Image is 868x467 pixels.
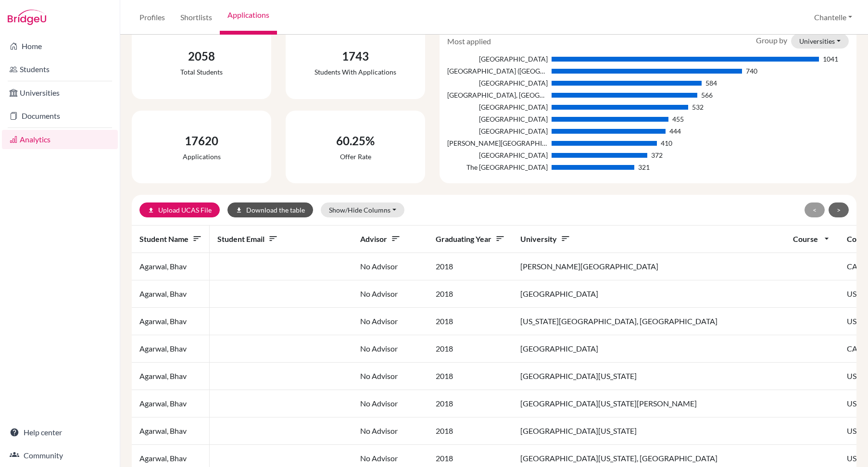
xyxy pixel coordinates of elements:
[428,280,513,308] td: 2018
[132,308,210,335] td: Agarwal, Bhav
[352,390,428,417] td: No Advisor
[2,83,118,102] a: Universities
[314,48,396,65] div: 1743
[746,66,757,76] div: 740
[2,130,118,149] a: Analytics
[440,36,498,47] div: Most applied
[520,234,570,243] span: University
[2,446,118,465] a: Community
[352,253,428,280] td: No Advisor
[132,253,210,280] td: Agarwal, Bhav
[428,308,513,335] td: 2018
[360,234,401,243] span: Advisor
[669,126,681,136] div: 444
[705,78,717,88] div: 584
[8,10,46,25] img: Bridge-U
[183,151,221,162] div: Applications
[793,234,831,243] span: Course
[791,34,849,49] button: Universities
[513,390,785,417] td: [GEOGRAPHIC_DATA][US_STATE][PERSON_NAME]
[132,280,210,308] td: Agarwal, Bhav
[192,234,202,243] i: sort
[661,138,672,148] div: 410
[352,308,428,335] td: No Advisor
[428,335,513,363] td: 2018
[447,126,548,136] div: [GEOGRAPHIC_DATA]
[139,234,202,243] span: Student name
[513,417,785,445] td: [GEOGRAPHIC_DATA][US_STATE]
[513,363,785,390] td: [GEOGRAPHIC_DATA][US_STATE]
[183,132,221,150] div: 17620
[447,114,548,124] div: [GEOGRAPHIC_DATA]
[180,48,223,65] div: 2058
[513,335,785,363] td: [GEOGRAPHIC_DATA]
[314,67,396,77] div: Students with applications
[447,138,548,148] div: [PERSON_NAME][GEOGRAPHIC_DATA]
[495,234,505,243] i: sort
[447,90,548,100] div: [GEOGRAPHIC_DATA], [GEOGRAPHIC_DATA]
[2,37,118,56] a: Home
[513,308,785,335] td: [US_STATE][GEOGRAPHIC_DATA], [GEOGRAPHIC_DATA]
[139,202,220,217] a: uploadUpload UCAS File
[692,102,704,112] div: 532
[132,417,210,445] td: Agarwal, Bhav
[336,132,375,150] div: 60.25%
[513,280,785,308] td: [GEOGRAPHIC_DATA]
[148,207,154,214] i: upload
[132,363,210,390] td: Agarwal, Bhav
[638,162,650,172] div: 321
[810,8,856,26] button: Chantelle
[749,34,856,49] div: Group by
[2,106,118,126] a: Documents
[447,66,548,76] div: [GEOGRAPHIC_DATA] ([GEOGRAPHIC_DATA])
[236,207,242,214] i: download
[321,202,404,217] button: Show/Hide Columns
[561,234,570,243] i: sort
[428,390,513,417] td: 2018
[336,151,375,162] div: Offer rate
[428,417,513,445] td: 2018
[391,234,401,243] i: sort
[447,54,548,64] div: [GEOGRAPHIC_DATA]
[428,253,513,280] td: 2018
[447,162,548,172] div: The [GEOGRAPHIC_DATA]
[352,335,428,363] td: No Advisor
[180,67,223,77] div: Total students
[447,78,548,88] div: [GEOGRAPHIC_DATA]
[2,60,118,79] a: Students
[672,114,684,124] div: 455
[447,150,548,160] div: [GEOGRAPHIC_DATA]
[227,202,313,217] button: downloadDownload the table
[2,423,118,442] a: Help center
[132,335,210,363] td: Agarwal, Bhav
[447,102,548,112] div: [GEOGRAPHIC_DATA]
[352,417,428,445] td: No Advisor
[217,234,278,243] span: Student email
[823,54,838,64] div: 1041
[651,150,663,160] div: 372
[352,363,428,390] td: No Advisor
[513,253,785,280] td: [PERSON_NAME][GEOGRAPHIC_DATA]
[352,280,428,308] td: No Advisor
[428,363,513,390] td: 2018
[701,90,713,100] div: 566
[805,202,825,217] button: <
[268,234,278,243] i: sort
[829,202,849,217] button: >
[132,390,210,417] td: Agarwal, Bhav
[436,234,505,243] span: Graduating year
[822,234,831,243] i: arrow_drop_down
